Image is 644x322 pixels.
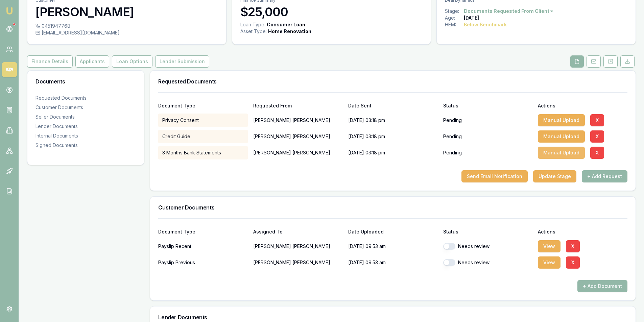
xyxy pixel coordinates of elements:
[443,243,533,250] div: Needs review
[443,117,462,124] p: Pending
[538,114,585,126] button: Manual Upload
[348,256,438,269] p: [DATE] 09:53 am
[253,256,343,269] p: [PERSON_NAME] [PERSON_NAME]
[443,103,533,108] div: Status
[538,240,560,252] button: View
[27,55,74,68] a: Finance Details
[348,146,438,159] div: [DATE] 03:18 pm
[253,130,343,143] p: [PERSON_NAME] [PERSON_NAME]
[253,229,343,234] div: Assigned To
[111,55,154,68] a: Loan Options
[240,5,423,19] h3: $25,000
[155,55,209,68] button: Lender Submission
[35,23,218,29] div: 0451947768
[158,146,248,159] div: 3 Months Bank Statements
[464,15,479,21] div: [DATE]
[538,256,560,269] button: View
[533,170,576,182] button: Update Stage
[35,114,136,120] div: Seller Documents
[267,21,305,28] div: Consumer Loan
[348,114,438,127] div: [DATE] 03:18 pm
[35,95,136,101] div: Requested Documents
[348,130,438,143] div: [DATE] 03:18 pm
[35,29,218,36] div: [EMAIL_ADDRESS][DOMAIN_NAME]
[158,256,248,269] div: Payslip Previous
[464,21,507,28] div: Below Benchmark
[445,15,464,21] div: Age:
[112,55,152,68] button: Loan Options
[253,146,343,159] p: [PERSON_NAME] [PERSON_NAME]
[538,147,585,159] button: Manual Upload
[158,114,248,127] div: Privacy Consent
[538,229,627,234] div: Actions
[566,256,580,269] button: X
[348,240,438,253] p: [DATE] 09:53 am
[35,104,136,111] div: Customer Documents
[445,21,464,28] div: HEM:
[443,229,533,234] div: Status
[443,259,533,266] div: Needs review
[582,170,627,182] button: + Add Request
[538,103,627,108] div: Actions
[158,79,627,84] h3: Requested Documents
[590,130,604,143] button: X
[348,229,438,234] div: Date Uploaded
[35,123,136,130] div: Lender Documents
[566,240,580,252] button: X
[158,315,627,320] h3: Lender Documents
[590,114,604,126] button: X
[268,28,311,35] div: Home Renovation
[35,79,136,84] h3: Documents
[27,55,73,68] button: Finance Details
[577,280,627,292] button: + Add Document
[538,130,585,143] button: Manual Upload
[35,132,136,139] div: Internal Documents
[590,147,604,159] button: X
[443,133,462,140] p: Pending
[154,55,211,68] a: Lender Submission
[75,55,109,68] button: Applicants
[348,103,438,108] div: Date Sent
[158,130,248,143] div: Credit Guide
[35,142,136,149] div: Signed Documents
[158,229,248,234] div: Document Type
[253,114,343,127] p: [PERSON_NAME] [PERSON_NAME]
[445,8,464,15] div: Stage:
[464,8,554,15] button: Documents Requested From Client
[158,103,248,108] div: Document Type
[35,5,218,19] h3: [PERSON_NAME]
[74,55,111,68] a: Applicants
[240,28,267,35] div: Asset Type :
[253,103,343,108] div: Requested From
[240,21,265,28] div: Loan Type:
[461,170,528,182] button: Send Email Notification
[253,240,343,253] p: [PERSON_NAME] [PERSON_NAME]
[5,7,14,15] img: emu-icon-u.png
[443,149,462,156] p: Pending
[158,240,248,253] div: Payslip Recent
[158,205,627,210] h3: Customer Documents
